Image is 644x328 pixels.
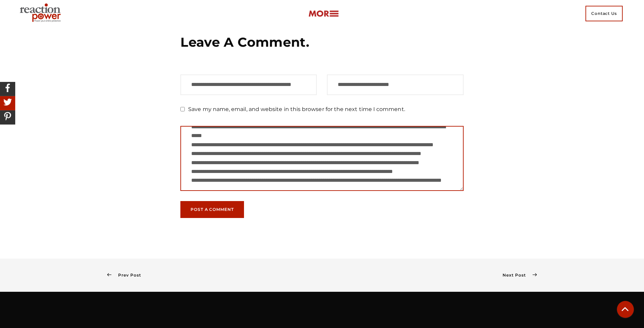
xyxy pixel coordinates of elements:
[2,82,14,94] img: Share On Facebook
[308,10,339,18] img: more-btn.png
[180,201,244,218] button: Post a Comment
[2,110,14,122] img: Share On Pinterest
[111,272,141,278] span: Prev Post
[191,207,234,212] span: Post a Comment
[585,6,623,21] span: Contact Us
[107,272,141,278] a: Prev Post
[503,272,532,278] span: Next Post
[2,96,14,108] img: Share On Twitter
[503,272,537,278] a: Next Post
[180,34,464,51] h3: Leave a Comment.
[17,1,66,26] img: Executive Branding | Personal Branding Agency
